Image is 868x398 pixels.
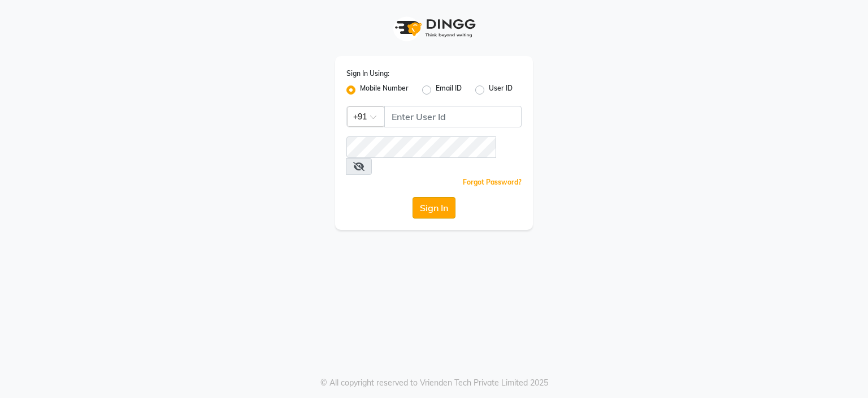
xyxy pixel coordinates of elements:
[436,83,462,97] label: Email ID
[389,11,479,45] img: logo1.svg
[360,83,409,97] label: Mobile Number
[346,69,389,79] label: Sign In Using:
[346,136,496,158] input: Username
[413,197,455,219] button: Sign In
[463,178,522,186] a: Forgot Password?
[384,106,522,127] input: Username
[489,83,513,97] label: User ID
